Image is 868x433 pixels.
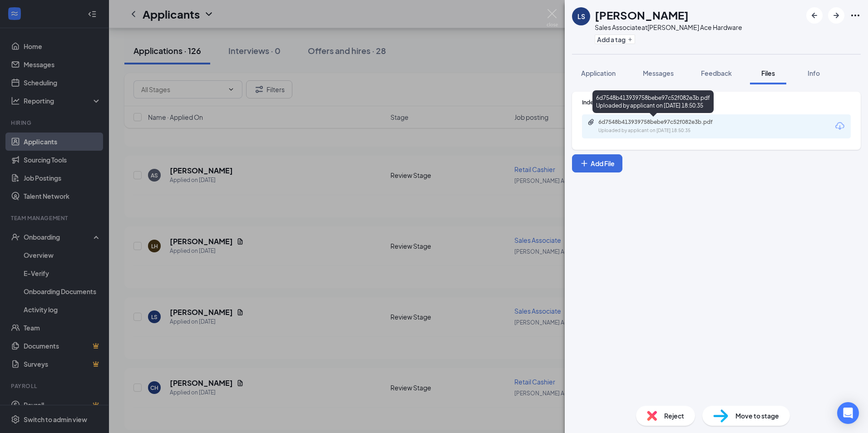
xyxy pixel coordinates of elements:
[761,69,775,77] span: Files
[808,69,820,77] span: Info
[598,118,725,126] div: 6d7548b413939758bebe97c52f082e3b.pdf
[595,34,635,44] button: PlusAdd a tag
[595,7,689,23] h1: [PERSON_NAME]
[627,37,633,42] svg: Plus
[581,69,616,77] span: Application
[580,159,589,168] svg: Plus
[572,154,622,172] button: Add FilePlus
[701,69,732,77] span: Feedback
[850,10,861,21] svg: Ellipses
[598,127,735,134] div: Uploaded by applicant on [DATE] 18:50:35
[828,7,844,24] button: ArrowRight
[595,23,742,32] div: Sales Associate at [PERSON_NAME] Ace Hardware
[806,7,823,24] button: ArrowLeftNew
[664,411,684,421] span: Reject
[587,118,735,134] a: Paperclip6d7548b413939758bebe97c52f082e3b.pdfUploaded by applicant on [DATE] 18:50:35
[834,121,845,132] svg: Download
[592,90,714,113] div: 6d7548b413939758bebe97c52f082e3b.pdf Uploaded by applicant on [DATE] 18:50:35
[831,10,842,21] svg: ArrowRight
[837,402,859,424] div: Open Intercom Messenger
[735,411,779,421] span: Move to stage
[587,118,595,126] svg: Paperclip
[643,69,674,77] span: Messages
[582,98,851,106] div: Indeed Resume
[809,10,820,21] svg: ArrowLeftNew
[577,12,585,21] div: LS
